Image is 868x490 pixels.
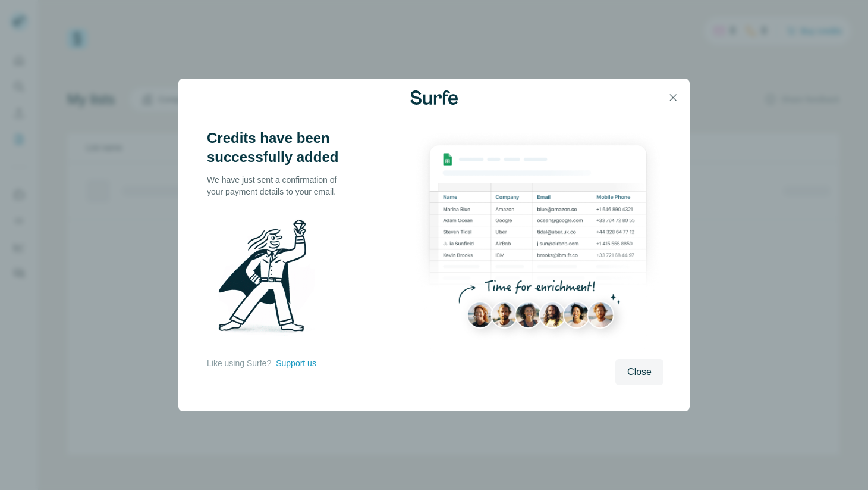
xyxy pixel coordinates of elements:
img: Enrichment Hub - Sheet Preview [413,129,663,352]
img: Surfe Logo [410,90,458,105]
button: Close [615,359,663,385]
p: We have just sent a confirmation of your payment details to your email. [207,174,350,198]
img: Surfe Illustration - Man holding diamond [207,212,331,345]
p: Like using Surfe? [207,357,271,369]
span: Close [627,365,652,379]
h3: Credits have been successfully added [207,129,350,167]
button: Support us [276,357,316,369]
